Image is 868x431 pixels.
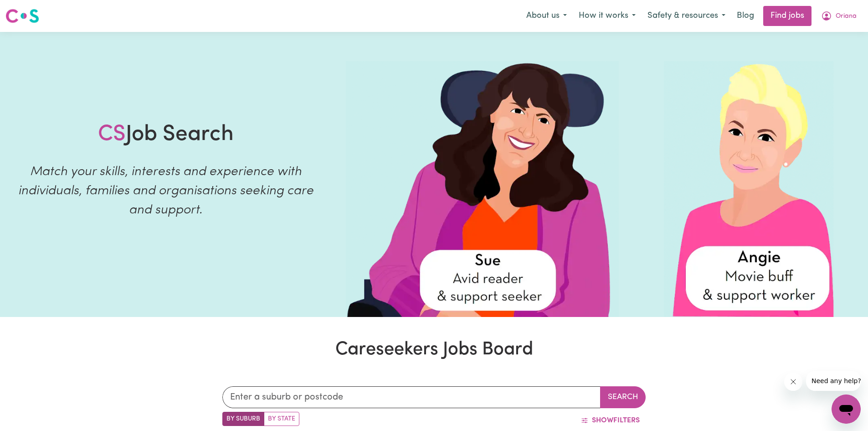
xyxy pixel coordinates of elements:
[5,6,55,14] span: Need any help?
[222,386,601,408] input: Enter a suburb or postcode
[222,412,264,426] label: Search by suburb/post code
[264,412,299,426] label: Search by state
[5,8,39,24] img: Careseekers logo
[98,124,126,145] span: CS
[11,162,320,220] p: Match your skills, interests and experience with individuals, families and organisations seeking ...
[575,412,646,429] button: ShowFilters
[836,11,857,21] span: Oriana
[832,395,861,424] iframe: Button to launch messaging window
[520,6,573,26] button: About us
[5,5,39,26] a: Careseekers logo
[763,6,812,26] a: Find jobs
[600,386,646,408] button: Search
[815,6,863,26] button: My Account
[806,371,861,391] iframe: Message from company
[573,6,642,26] button: How it works
[98,122,234,148] h1: Job Search
[642,6,731,26] button: Safety & resources
[784,373,802,391] iframe: Close message
[592,417,613,424] span: Show
[731,6,760,26] a: Blog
